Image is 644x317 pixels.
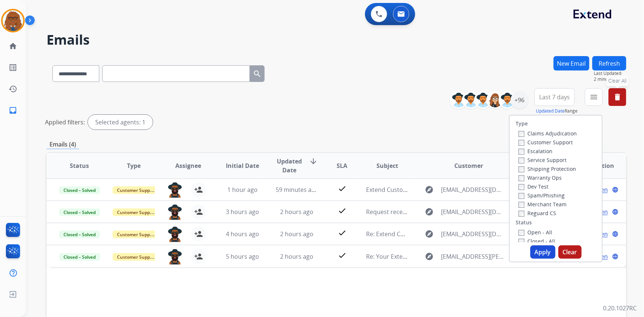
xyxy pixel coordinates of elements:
[441,207,506,216] span: [EMAIL_ADDRESS][DOMAIN_NAME]
[612,253,619,260] mat-icon: language
[425,252,434,261] mat-icon: explore
[612,231,619,237] mat-icon: language
[455,161,483,170] span: Customer
[519,239,524,245] input: Closed - All
[113,209,161,216] span: Customer Support
[441,230,506,238] span: [EMAIL_ADDRESS][DOMAIN_NAME]
[519,238,555,245] label: Closed - All
[594,76,626,82] span: 2 minutes ago
[47,140,79,149] p: Emails (4)
[425,185,434,194] mat-icon: explore
[425,230,434,238] mat-icon: explore
[194,252,203,261] mat-icon: person_add
[519,210,556,217] label: Reguard CS
[8,106,17,115] mat-icon: inbox
[366,230,449,238] span: Re: Extend Customer Support
[168,182,182,198] img: agent-avatar
[612,186,619,193] mat-icon: language
[227,186,258,194] span: 1 hour ago
[366,186,439,194] span: Extend Customer Support
[309,157,318,166] mat-icon: arrow_downward
[280,208,313,216] span: 2 hours ago
[168,249,182,265] img: agent-avatar
[608,77,627,85] span: Clear All
[519,149,524,155] input: Escalation
[519,131,524,137] input: Claims Adjudication
[113,253,161,261] span: Customer Support
[519,156,566,163] label: Service Support
[516,219,532,226] label: Status
[519,201,566,208] label: Merchant Team
[113,186,161,194] span: Customer Support
[194,207,203,216] mat-icon: person_add
[594,70,626,76] span: Last Updated:
[519,175,524,181] input: Warranty Ops
[539,96,570,99] span: Last 7 days
[226,230,259,238] span: 4 hours ago
[337,161,347,170] span: SLA
[519,184,524,190] input: Dev Test
[589,93,598,101] mat-icon: menu
[70,161,89,170] span: Status
[519,174,562,181] label: Warranty Ops
[113,231,161,238] span: Customer Support
[194,230,203,238] mat-icon: person_add
[8,42,17,51] mat-icon: home
[519,130,577,137] label: Claims Adjudication
[226,252,259,261] span: 5 hours ago
[280,230,313,238] span: 2 hours ago
[59,209,100,216] span: Closed – Solved
[519,193,524,199] input: Spam/Phishing
[519,202,524,208] input: Merchant Team
[592,56,626,70] button: Refresh
[338,206,347,215] mat-icon: check
[59,231,100,238] span: Closed – Solved
[519,140,524,146] input: Customer Support
[441,185,506,194] span: [EMAIL_ADDRESS][DOMAIN_NAME]
[519,229,552,236] label: Open - All
[8,63,17,72] mat-icon: list_alt
[519,166,524,172] input: Shipping Protection
[511,91,528,109] div: +96
[3,10,23,31] img: avatar
[276,186,318,194] span: 59 minutes ago
[536,108,578,114] span: Range
[554,56,589,70] button: New Email
[366,208,585,216] span: Request received] Resolve the issue and log your decision. ͏‌ ͏‌ ͏‌ ͏‌ ͏‌ ͏‌ ͏‌ ͏‌ ͏‌ ͏‌ ͏‌ ͏‌ ͏‌...
[425,207,434,216] mat-icon: explore
[612,209,619,215] mat-icon: language
[175,161,201,170] span: Assignee
[534,88,575,106] button: Last 7 days
[253,69,262,78] mat-icon: search
[519,211,524,217] input: Reguard CS
[519,158,524,163] input: Service Support
[59,186,100,194] span: Closed – Solved
[338,184,347,193] mat-icon: check
[338,251,347,260] mat-icon: check
[519,230,524,236] input: Open - All
[558,245,582,259] button: Clear
[276,157,303,175] span: Updated Date
[8,85,17,93] mat-icon: history
[226,208,259,216] span: 3 hours ago
[613,93,622,101] mat-icon: delete
[603,304,637,313] p: 0.20.1027RC
[226,161,259,170] span: Initial Date
[519,148,552,155] label: Escalation
[530,245,555,259] button: Apply
[280,252,313,261] span: 2 hours ago
[194,185,203,194] mat-icon: person_add
[519,139,573,146] label: Customer Support
[516,120,528,127] label: Type
[45,118,85,127] p: Applied filters:
[338,228,347,237] mat-icon: check
[168,204,182,220] img: agent-avatar
[376,161,398,170] span: Subject
[536,108,565,114] button: Updated Date
[519,165,576,172] label: Shipping Protection
[519,192,565,199] label: Spam/Phishing
[88,115,153,130] div: Selected agents: 1
[441,252,506,261] span: [EMAIL_ADDRESS][PERSON_NAME][DOMAIN_NAME]
[168,227,182,242] img: agent-avatar
[47,32,626,47] h2: Emails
